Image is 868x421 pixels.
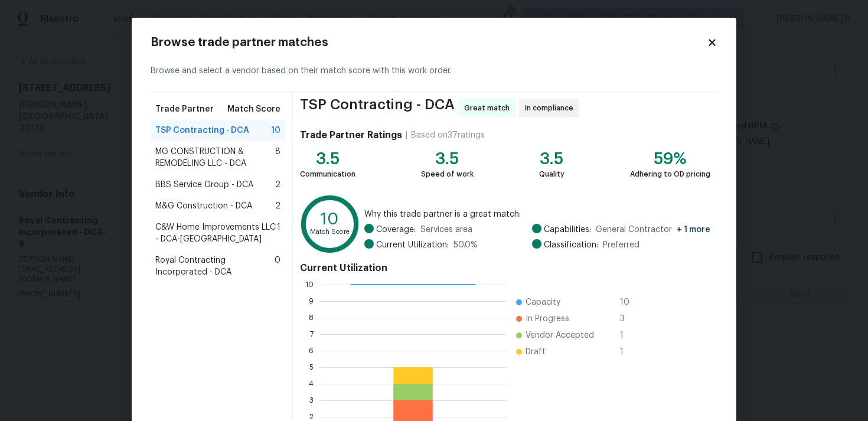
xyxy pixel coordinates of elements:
[544,239,598,251] span: Classification:
[300,99,455,118] span: TSP Contracting - DCA
[525,102,578,114] span: In compliance
[155,179,253,191] span: BBS Service Group - DCA
[376,239,449,251] span: Current Utilization:
[309,298,314,305] text: 9
[620,346,639,358] span: 1
[310,331,314,338] text: 7
[309,314,314,321] text: 8
[309,397,314,404] text: 3
[321,211,339,227] text: 10
[630,168,710,180] div: Adhering to OD pricing
[309,364,314,371] text: 5
[620,313,639,325] span: 3
[421,153,474,165] div: 3.5
[421,168,474,180] div: Speed of work
[151,51,717,92] div: Browse and select a vendor based on their match score with this work order.
[305,281,314,288] text: 10
[539,153,564,165] div: 3.5
[453,239,478,251] span: 50.0 %
[464,102,514,114] span: Great match
[275,254,280,278] span: 0
[596,224,710,236] span: General Contractor
[420,224,472,236] span: Services area
[155,254,275,278] span: Royal Contracting Incorporated - DCA
[526,346,546,358] span: Draft
[155,125,249,136] span: TSP Contracting - DCA
[402,129,411,141] div: |
[300,262,710,274] h4: Current Utilization
[151,37,707,48] h2: Browse trade partner matches
[364,208,710,220] span: Why this trade partner is a great match:
[526,296,560,308] span: Capacity
[620,329,639,341] span: 1
[155,146,275,169] span: MG CONSTRUCTION & REMODELING LLC - DCA
[376,224,416,236] span: Coverage:
[155,103,214,115] span: Trade Partner
[526,329,594,341] span: Vendor Accepted
[677,226,710,234] span: + 1 more
[310,229,350,235] text: Match Score
[275,146,280,169] span: 8
[309,413,314,420] text: 2
[300,168,355,180] div: Communication
[603,239,639,251] span: Preferred
[275,200,280,212] span: 2
[539,168,564,180] div: Quality
[155,221,277,245] span: C&W Home Improvements LLC - DCA-[GEOGRAPHIC_DATA]
[277,221,280,245] span: 1
[300,129,402,141] h4: Trade Partner Ratings
[300,153,355,165] div: 3.5
[155,200,252,212] span: M&G Construction - DCA
[309,347,314,354] text: 6
[544,224,591,236] span: Capabilities:
[630,153,710,165] div: 59%
[526,313,569,325] span: In Progress
[271,125,280,136] span: 10
[620,296,639,308] span: 10
[275,179,280,191] span: 2
[309,380,314,387] text: 4
[227,103,280,115] span: Match Score
[411,129,485,141] div: Based on 37 ratings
